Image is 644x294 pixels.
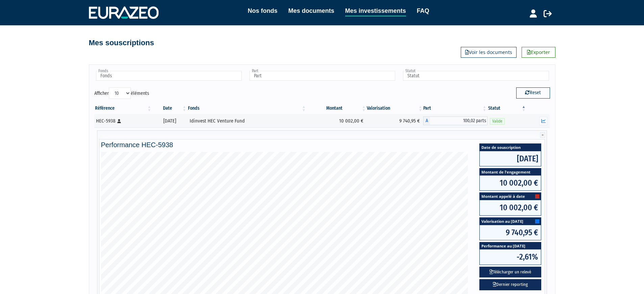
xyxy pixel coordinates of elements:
[89,6,159,19] img: 1732889491-logotype_eurazeo_blanc_rvb.png
[94,87,149,99] label: Afficher éléments
[101,141,543,149] h4: Performance HEC-5938
[490,118,505,125] span: Valide
[89,39,154,47] h4: Mes souscriptions
[479,279,541,290] a: Dernier reporting
[94,103,152,114] th: Référence : activer pour trier la colonne par ordre croissant
[516,87,550,98] button: Reset
[480,200,541,215] span: 10 002,00 €
[109,87,131,99] select: Afficheréléments
[480,151,541,166] span: [DATE]
[345,6,406,17] a: Mes investissements
[480,144,541,151] span: Date de souscription
[480,176,541,190] span: 10 002,00 €
[480,242,541,249] span: Performance au [DATE]
[117,119,121,123] i: [Français] Personne physique
[423,103,487,114] th: Part: activer pour trier la colonne par ordre croissant
[190,117,304,125] div: Idinvest HEC Venture Fund
[480,168,541,176] span: Montant de l'engagement
[307,114,367,128] td: 10 002,00 €
[423,116,487,125] div: A - Idinvest HEC Venture Fund
[461,47,517,58] a: Voir les documents
[480,225,541,240] span: 9 740,95 €
[288,6,334,16] a: Mes documents
[480,218,541,225] span: Valorisation au [DATE]
[248,6,278,16] a: Nos fonds
[522,47,555,58] a: Exporter
[423,116,430,125] span: A
[480,193,541,200] span: Montant appelé à date
[152,103,187,114] th: Date: activer pour trier la colonne par ordre croissant
[487,103,527,114] th: Statut : activer pour trier la colonne par ordre d&eacute;croissant
[417,6,429,16] a: FAQ
[307,103,367,114] th: Montant: activer pour trier la colonne par ordre croissant
[479,267,541,278] button: Télécharger un relevé
[367,114,424,128] td: 9 740,95 €
[430,116,487,125] span: 100,02 parts
[367,103,424,114] th: Valorisation: activer pour trier la colonne par ordre croissant
[480,249,541,264] span: -2,61%
[96,117,150,125] div: HEC-5938
[187,103,307,114] th: Fonds: activer pour trier la colonne par ordre croissant
[154,117,185,125] div: [DATE]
